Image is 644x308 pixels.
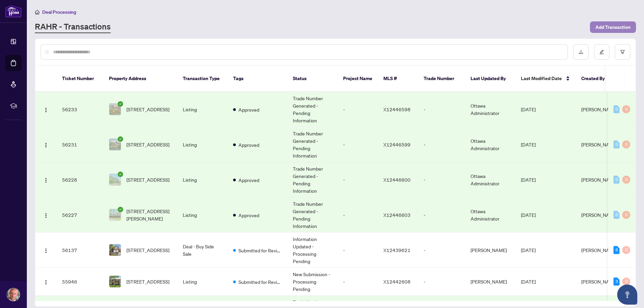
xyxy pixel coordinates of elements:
[622,211,630,219] div: 0
[118,172,123,177] span: check-circle
[613,140,620,148] div: 0
[581,177,618,183] span: [PERSON_NAME]
[521,177,536,183] span: [DATE]
[338,127,378,162] td: -
[126,278,169,285] span: [STREET_ADDRESS]
[238,278,282,286] span: Submitted for Review
[383,177,411,183] span: X12446600
[41,104,51,115] button: Logo
[5,5,21,17] img: logo
[338,197,378,233] td: -
[620,50,625,54] span: filter
[43,107,49,113] img: Logo
[238,176,259,184] span: Approved
[57,162,104,197] td: 56228
[622,105,630,113] div: 0
[521,141,536,147] span: [DATE]
[177,197,228,233] td: Listing
[418,268,465,296] td: -
[378,66,418,92] th: MLS #
[613,211,620,219] div: 0
[573,44,589,60] button: download
[41,276,51,287] button: Logo
[43,213,49,218] img: Logo
[177,66,228,92] th: Transaction Type
[104,66,177,92] th: Property Address
[41,174,51,185] button: Logo
[17,17,111,23] div: Domain: [PERSON_NAME][DOMAIN_NAME]
[617,285,637,305] button: Open asap
[43,142,49,148] img: Logo
[19,11,33,16] div: v 4.0.25
[613,105,620,113] div: 0
[383,279,411,285] span: X12442608
[35,21,111,33] a: RAHR - Transactions
[126,246,169,254] span: [STREET_ADDRESS]
[516,66,576,92] th: Last Modified Date
[622,278,630,286] div: 0
[521,247,536,253] span: [DATE]
[177,233,228,268] td: Deal - Buy Side Sale
[287,268,338,296] td: New Submission - Processing Pending
[11,17,16,23] img: website_grey.svg
[109,244,121,256] img: thumbnail-img
[383,106,411,112] span: X12446598
[521,106,536,112] span: [DATE]
[25,40,60,44] div: Domain Overview
[43,178,49,183] img: Logo
[126,106,169,113] span: [STREET_ADDRESS]
[581,106,618,112] span: [PERSON_NAME]
[418,127,465,162] td: -
[622,140,630,148] div: 0
[126,141,169,148] span: [STREET_ADDRESS]
[43,248,49,253] img: Logo
[109,276,121,287] img: thumbnail-img
[581,279,618,285] span: [PERSON_NAME]
[613,278,620,286] div: 3
[338,162,378,197] td: -
[42,9,76,15] span: Deal Processing
[418,92,465,127] td: -
[109,174,121,185] img: thumbnail-img
[287,197,338,233] td: Trade Number Generated - Pending Information
[238,141,259,148] span: Approved
[11,11,16,16] img: logo_orange.svg
[18,39,23,44] img: tab_domain_overview_orange.svg
[41,245,51,255] button: Logo
[418,233,465,268] td: -
[287,127,338,162] td: Trade Number Generated - Pending Information
[599,50,604,54] span: edit
[521,75,562,82] span: Last Modified Date
[465,162,516,197] td: Ottawa Administrator
[581,141,618,147] span: [PERSON_NAME]
[465,66,516,92] th: Last Updated By
[338,233,378,268] td: -
[238,247,282,254] span: Submitted for Review
[118,101,123,107] span: check-circle
[465,92,516,127] td: Ottawa Administrator
[576,66,616,92] th: Created By
[126,176,169,183] span: [STREET_ADDRESS]
[177,127,228,162] td: Listing
[287,233,338,268] td: Information Updated - Processing Pending
[418,162,465,197] td: -
[579,50,583,54] span: download
[465,127,516,162] td: Ottawa Administrator
[383,247,411,253] span: X12439621
[126,207,172,222] span: [STREET_ADDRESS][PERSON_NAME]
[43,280,49,285] img: Logo
[287,162,338,197] td: Trade Number Generated - Pending Information
[41,139,51,150] button: Logo
[521,212,536,218] span: [DATE]
[418,66,465,92] th: Trade Number
[595,22,631,33] span: Add Transaction
[287,66,338,92] th: Status
[57,268,104,296] td: 55946
[57,197,104,233] td: 56227
[383,212,411,218] span: X12446603
[41,209,51,220] button: Logo
[622,176,630,184] div: 0
[118,207,123,212] span: check-circle
[338,268,378,296] td: -
[57,233,104,268] td: 56137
